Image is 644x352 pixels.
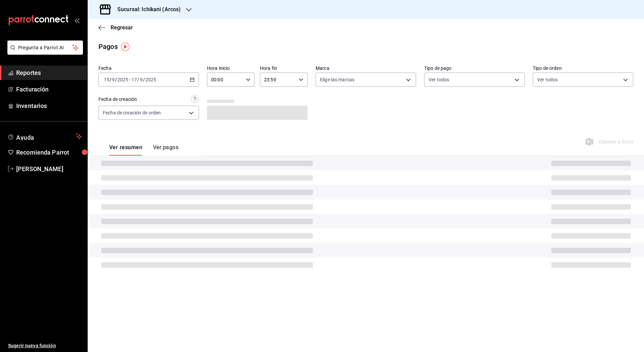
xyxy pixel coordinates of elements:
[145,77,156,82] input: ----
[131,77,137,82] input: --
[104,77,110,82] input: --
[537,76,558,83] span: Ver todos
[7,40,83,55] button: Pregunta a Parrot AI
[153,144,178,156] button: Ver pagos
[18,44,72,51] span: Pregunta a Parrot AI
[16,164,82,173] span: [PERSON_NAME]
[207,66,255,71] label: Hora inicio
[16,85,82,94] span: Facturación
[98,24,133,31] button: Regresar
[16,132,73,140] span: Ayuda
[16,101,82,110] span: Inventarios
[112,77,115,82] input: --
[115,77,117,82] span: /
[98,66,199,71] label: Fecha
[109,144,142,156] button: Ver resumen
[98,42,118,52] div: Pagos
[140,77,143,82] input: --
[320,76,354,83] span: Elige las marcas
[424,66,525,71] label: Tipo de pago
[129,77,130,82] span: -
[137,77,139,82] span: /
[16,68,82,77] span: Reportes
[429,76,449,83] span: Ver todos
[533,66,633,71] label: Tipo de orden
[112,5,181,13] h3: Sucursal: Ichikani (Arcos)
[143,77,145,82] span: /
[121,43,129,51] img: Tooltip marker
[16,148,82,157] span: Recomienda Parrot
[109,144,178,156] div: navigation tabs
[74,18,80,23] button: open_drawer_menu
[98,96,137,103] div: Fecha de creación
[8,342,82,349] span: Sugerir nueva función
[316,66,416,71] label: Marca
[5,49,83,56] a: Pregunta a Parrot AI
[260,66,308,71] label: Hora fin
[117,77,128,82] input: ----
[103,109,161,116] span: Fecha de creación de orden
[111,24,133,31] span: Regresar
[110,77,112,82] span: /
